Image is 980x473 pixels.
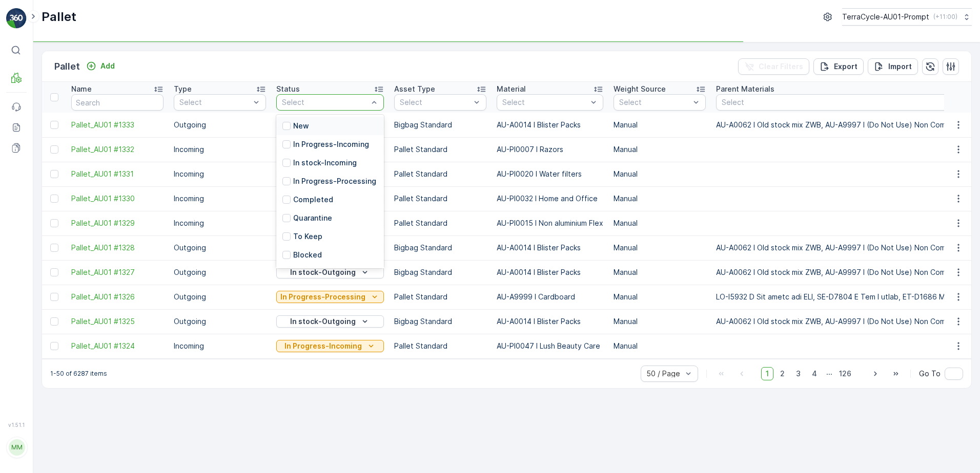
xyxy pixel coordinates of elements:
[71,218,164,228] span: Pallet_AU01 #1329
[6,8,27,29] img: logo
[614,316,706,327] p: Manual
[497,292,603,302] p: AU-A9999 I Cardboard
[826,367,832,380] p: ...
[919,369,941,379] span: Go To
[54,59,80,74] p: Pallet
[497,144,603,155] p: AU-PI0007 I Razors
[174,144,266,155] p: Incoming
[174,169,266,179] p: Incoming
[50,244,58,252] div: Toggle Row Selected
[293,231,322,242] p: To Keep
[71,243,164,253] a: Pallet_AU01 #1328
[174,120,266,130] p: Outgoing
[293,195,333,205] p: Completed
[276,340,384,352] button: In Progress-Incoming
[614,218,706,228] p: Manual
[394,84,435,94] p: Asset Type
[9,252,57,261] span: Last Weight :
[619,97,690,107] p: Select
[71,144,164,155] span: Pallet_AU01 #1332
[34,168,203,177] span: 019931265099999891ZX2501885501000655003
[293,176,376,186] p: In Progress-Processing
[54,185,78,193] span: [DATE]
[738,58,809,75] button: Clear Filters
[276,315,384,328] button: In stock-Outgoing
[614,267,706,277] p: Manual
[50,170,58,178] div: Toggle Row Selected
[394,120,486,130] p: Bigbag Standard
[716,84,774,94] p: Parent Materials
[174,193,266,204] p: Incoming
[394,144,486,155] p: Pallet Standard
[614,243,706,253] p: Manual
[174,267,266,277] p: Outgoing
[497,193,603,204] p: AU-PI0032 I Home and Office
[71,292,164,302] span: Pallet_AU01 #1326
[174,84,192,94] p: Type
[497,120,603,130] p: AU-A0014 I Blister Packs
[276,266,384,278] button: In stock-Outgoing
[807,367,822,380] span: 4
[834,61,857,72] p: Export
[9,185,54,193] span: Arrive Date :
[497,243,603,253] p: AU-A0014 I Blister Packs
[614,193,706,204] p: Manual
[614,341,706,351] p: Manual
[394,341,486,351] p: Pallet Standard
[842,12,929,22] p: TerraCycle-AU01-Prompt
[71,169,164,179] a: Pallet_AU01 #1331
[9,439,25,456] div: MM
[174,341,266,351] p: Incoming
[293,139,369,149] p: In Progress-Incoming
[50,317,58,326] div: Toggle Row Selected
[614,144,706,155] p: Manual
[394,193,486,204] p: Pallet Standard
[174,316,266,327] p: Outgoing
[9,168,34,177] span: Name :
[497,267,603,277] p: AU-A0014 I Blister Packs
[293,158,357,168] p: In stock-Incoming
[284,341,362,351] p: In Progress-Incoming
[614,120,706,130] p: Manual
[71,193,164,204] a: Pallet_AU01 #1330
[82,60,119,72] button: Add
[394,243,486,253] p: Bigbag Standard
[57,252,73,261] span: 0 kg
[282,97,368,107] p: Select
[6,422,27,428] span: v 1.51.1
[63,219,176,227] span: AU-PI0015 I Non aluminium Flex
[174,243,266,253] p: Outgoing
[290,316,356,327] p: In stock-Outgoing
[813,58,864,75] button: Export
[57,235,83,244] span: 5.08 kg
[71,341,164,351] a: Pallet_AU01 #1324
[759,61,803,72] p: Clear Filters
[497,316,603,327] p: AU-A0014 I Blister Packs
[888,61,912,72] p: Import
[71,94,164,111] input: Search
[50,268,58,276] div: Toggle Row Selected
[71,267,164,277] a: Pallet_AU01 #1327
[761,367,773,380] span: 1
[394,169,486,179] p: Pallet Standard
[179,97,250,107] p: Select
[50,121,58,129] div: Toggle Row Selected
[400,97,471,107] p: Select
[497,218,603,228] p: AU-PI0015 I Non aluminium Flex
[9,235,57,244] span: Net Amount :
[502,97,587,107] p: Select
[50,145,58,154] div: Toggle Row Selected
[614,84,666,94] p: Weight Source
[276,291,384,303] button: In Progress-Processing
[42,9,76,25] p: Pallet
[497,84,526,94] p: Material
[868,58,918,75] button: Import
[174,218,266,228] p: Incoming
[497,169,603,179] p: AU-PI0020 I Water filters
[933,13,957,21] p: ( +11:00 )
[293,121,309,131] p: New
